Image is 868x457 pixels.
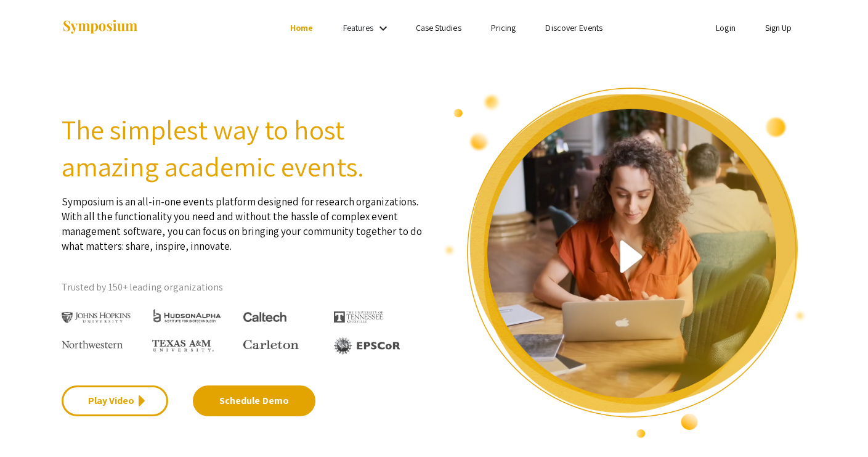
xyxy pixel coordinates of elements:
[152,340,214,352] img: Texas A&M University
[376,21,391,36] mat-icon: Expand Features list
[334,337,402,355] img: EPSCOR
[62,185,425,253] p: Symposium is an all-in-one events platform designed for research organizations. With all the func...
[444,86,807,439] img: video overview of Symposium
[193,385,315,416] a: Schedule Demo
[334,311,383,323] img: The University of Tennessee
[545,22,602,33] a: Discover Events
[416,22,461,33] a: Case Studies
[243,312,286,323] img: Caltech
[290,22,313,33] a: Home
[716,22,736,33] a: Login
[152,308,222,323] img: HudsonAlpha
[62,385,168,416] a: Play Video
[62,19,139,36] img: Symposium by ForagerOne
[343,22,374,33] a: Features
[62,111,425,185] h2: The simplest way to host amazing academic events.
[62,340,123,348] img: Northwestern
[243,340,299,350] img: Carleton
[765,22,792,33] a: Sign Up
[62,278,425,297] p: Trusted by 150+ leading organizations
[491,22,516,33] a: Pricing
[62,312,131,324] img: Johns Hopkins University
